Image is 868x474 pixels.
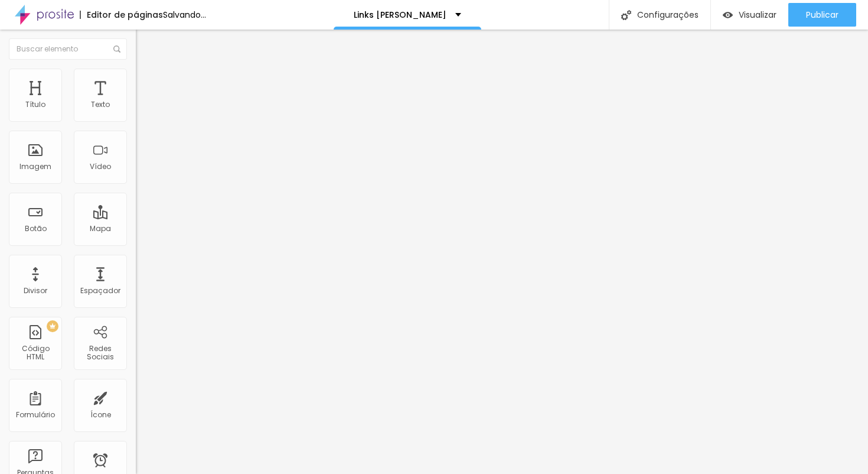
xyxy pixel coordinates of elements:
div: Código HTML [12,345,58,362]
div: Divisor [24,287,47,295]
div: Título [25,100,45,109]
div: Imagem [19,163,51,171]
div: Texto [91,100,110,109]
span: Visualizar [739,10,776,20]
p: Links [PERSON_NAME] [354,11,446,19]
div: Espaçador [80,287,120,295]
div: Editor de páginas [80,11,163,19]
img: Icone [113,46,120,53]
button: Publicar [788,3,856,27]
div: Redes Sociais [77,345,123,362]
button: Visualizar [711,3,788,27]
div: Botão [25,225,47,233]
div: Salvando... [163,11,206,19]
input: Buscar elemento [9,38,127,60]
img: view-1.svg [723,10,733,20]
span: Publicar [806,10,838,20]
div: Mapa [90,225,111,233]
div: Ícone [90,411,111,419]
div: Formulário [16,411,55,419]
div: Vídeo [90,163,111,171]
img: Icone [621,10,631,20]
